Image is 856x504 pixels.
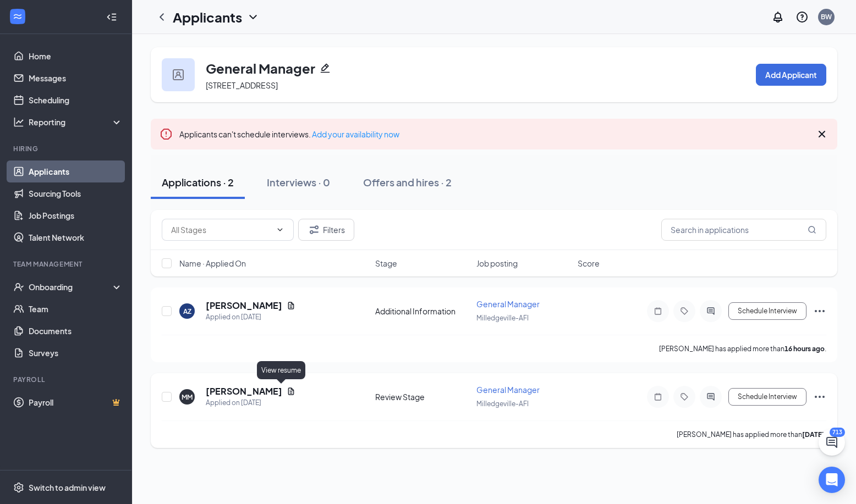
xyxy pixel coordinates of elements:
a: Add your availability now [312,129,399,139]
h3: General Manager [206,59,315,77]
svg: Document [287,301,295,310]
a: Surveys [29,342,123,364]
div: View resume [257,361,305,379]
svg: MagnifyingGlass [808,225,816,234]
div: MM [182,392,193,402]
svg: Note [651,392,665,401]
span: General Manager [476,299,540,309]
div: Review Stage [375,391,470,402]
svg: Cross [815,128,828,141]
a: Home [29,45,123,67]
button: ChatActive [819,429,845,456]
div: Applied on [DATE] [206,312,295,323]
span: Milledgeville-AFI [476,314,529,322]
span: Name · Applied On [179,258,246,269]
svg: ChevronLeft [155,10,168,24]
div: Team Management [13,259,120,269]
svg: ChevronDown [246,10,260,24]
svg: Settings [13,482,24,493]
div: Applied on [DATE] [206,397,295,408]
svg: Ellipses [813,304,826,318]
svg: Ellipses [813,390,826,403]
div: Payroll [13,375,120,384]
button: Filter Filters [298,219,354,241]
svg: ChatActive [825,436,838,449]
p: [PERSON_NAME] has applied more than . [659,344,826,353]
input: Search in applications [661,219,826,241]
div: Interviews · 0 [267,175,330,189]
b: 16 hours ago [784,345,825,353]
div: AZ [183,307,191,316]
div: Open Intercom Messenger [819,467,845,493]
div: Applications · 2 [162,175,234,189]
div: Switch to admin view [29,482,106,493]
span: General Manager [476,385,540,395]
div: Offers and hires · 2 [363,175,452,189]
a: PayrollCrown [29,391,123,413]
svg: Pencil [320,63,331,74]
img: user icon [173,69,184,80]
svg: Filter [308,223,321,236]
a: Sourcing Tools [29,182,123,204]
svg: WorkstreamLogo [12,11,23,22]
input: All Stages [171,224,271,236]
a: Scheduling [29,89,123,111]
a: Job Postings [29,204,123,226]
div: Additional Information [375,306,470,317]
svg: Document [287,387,295,396]
svg: Tag [678,392,691,401]
span: Job posting [476,258,518,269]
div: Reporting [29,117,123,128]
b: [DATE] [802,430,825,439]
a: Talent Network [29,226,123,248]
span: Applicants can't schedule interviews. [179,129,399,139]
div: Hiring [13,144,120,153]
a: Documents [29,320,123,342]
h5: [PERSON_NAME] [206,300,282,312]
button: Add Applicant [756,64,826,86]
button: Schedule Interview [728,388,806,406]
svg: Collapse [106,12,117,23]
span: Stage [375,258,397,269]
svg: ActiveChat [704,392,717,401]
a: Messages [29,67,123,89]
div: Onboarding [29,281,113,292]
span: [STREET_ADDRESS] [206,80,278,90]
svg: QuestionInfo [795,10,809,24]
svg: Analysis [13,117,24,128]
div: BW [821,12,832,21]
span: Score [578,258,600,269]
svg: Notifications [771,10,784,24]
svg: Note [651,307,665,315]
h1: Applicants [173,8,242,26]
div: 713 [830,428,845,437]
button: Schedule Interview [728,302,806,320]
svg: UserCheck [13,281,24,292]
svg: Error [160,128,173,141]
svg: ActiveChat [704,307,717,315]
svg: Tag [678,307,691,315]
p: [PERSON_NAME] has applied more than . [677,430,826,439]
svg: ChevronDown [276,225,284,234]
h5: [PERSON_NAME] [206,385,282,397]
a: Applicants [29,160,123,182]
a: Team [29,298,123,320]
span: Milledgeville-AFI [476,400,529,408]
